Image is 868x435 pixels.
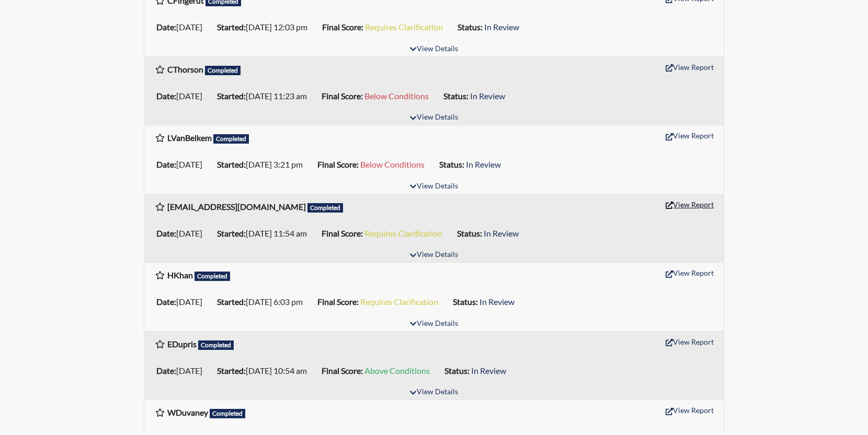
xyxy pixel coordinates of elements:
[405,42,462,56] button: View Details
[470,91,505,101] span: In Review
[405,317,462,331] button: View Details
[661,196,718,213] button: View Report
[217,366,246,375] b: Started:
[152,293,213,310] li: [DATE]
[322,228,363,238] b: Final Score:
[443,91,469,101] b: Status:
[365,22,443,32] span: Requires Clarification
[167,133,212,143] b: LVanBelkem
[458,22,483,32] b: Status:
[317,159,359,169] b: Final Score:
[167,202,306,211] b: [EMAIL_ADDRESS][DOMAIN_NAME]
[364,366,430,375] span: Above Conditions
[195,272,230,281] span: Completed
[307,203,343,213] span: Completed
[405,385,462,399] button: View Details
[156,91,176,101] b: Date:
[210,409,245,418] span: Completed
[317,297,359,307] b: Final Score:
[152,19,213,36] li: [DATE]
[479,297,515,307] span: In Review
[661,334,718,350] button: View Report
[205,66,241,75] span: Completed
[156,228,176,238] b: Date:
[484,228,519,238] span: In Review
[322,22,363,32] b: Final Score:
[484,22,519,32] span: In Review
[213,88,317,104] li: [DATE] 11:23 am
[444,366,470,375] b: Status:
[167,339,197,349] b: EDupris
[156,366,176,375] b: Date:
[167,270,193,280] b: HKhan
[152,88,213,104] li: [DATE]
[213,293,313,310] li: [DATE] 6:03 pm
[661,265,718,281] button: View Report
[405,248,462,262] button: View Details
[213,19,318,36] li: [DATE] 12:03 pm
[322,366,363,375] b: Final Score:
[217,228,246,238] b: Started:
[439,159,464,169] b: Status:
[217,22,246,32] b: Started:
[364,228,442,238] span: Requires Clarification
[213,225,317,242] li: [DATE] 11:54 am
[364,91,429,101] span: Below Conditions
[217,159,246,169] b: Started:
[471,366,506,375] span: In Review
[156,159,176,169] b: Date:
[457,228,482,238] b: Status:
[217,297,246,307] b: Started:
[405,111,462,125] button: View Details
[167,407,208,417] b: WDuvaney
[322,91,363,101] b: Final Score:
[167,64,203,74] b: CThorson
[213,362,317,379] li: [DATE] 10:54 am
[152,225,213,242] li: [DATE]
[360,297,438,307] span: Requires Clarification
[156,22,176,32] b: Date:
[156,297,176,307] b: Date:
[661,127,718,144] button: View Report
[453,297,478,307] b: Status:
[152,362,213,379] li: [DATE]
[405,180,462,194] button: View Details
[198,340,234,350] span: Completed
[661,402,718,418] button: View Report
[213,156,313,173] li: [DATE] 3:21 pm
[466,159,501,169] span: In Review
[661,59,718,75] button: View Report
[152,156,213,173] li: [DATE]
[217,91,246,101] b: Started:
[213,134,249,144] span: Completed
[360,159,425,169] span: Below Conditions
